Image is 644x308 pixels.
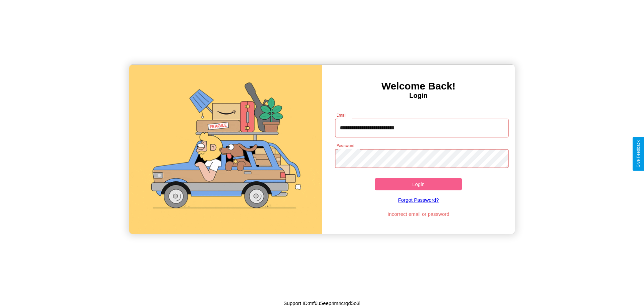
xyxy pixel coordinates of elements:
h4: Login [322,92,515,100]
div: Give Feedback [636,140,641,168]
p: Incorrect email or password [332,209,505,219]
label: Email [336,112,347,118]
a: Forgot Password? [332,190,505,209]
button: Login [375,178,462,190]
p: Support ID: mf6u5eep4m4crqd5o3l [283,299,360,308]
img: gif [129,65,322,234]
label: Password [336,143,354,148]
h3: Welcome Back! [322,80,515,92]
